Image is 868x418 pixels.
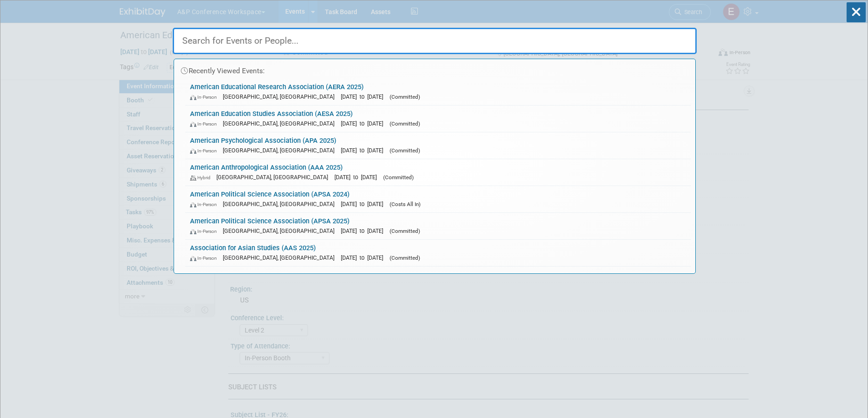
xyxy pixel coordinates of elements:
input: Search for Events or People... [173,28,697,54]
span: (Costs All In) [390,201,421,207]
a: American Political Science Association (APSA 2024) In-Person [GEOGRAPHIC_DATA], [GEOGRAPHIC_DATA]... [185,186,691,212]
span: [GEOGRAPHIC_DATA], [GEOGRAPHIC_DATA] [223,120,339,127]
span: Hybrid [190,175,215,181]
span: [GEOGRAPHIC_DATA], [GEOGRAPHIC_DATA] [223,254,339,261]
span: In-Person [190,201,221,207]
a: American Educational Research Association (AERA 2025) In-Person [GEOGRAPHIC_DATA], [GEOGRAPHIC_DA... [185,79,691,105]
span: In-Person [190,94,221,100]
span: [DATE] to [DATE] [341,93,388,100]
a: American Political Science Association (APSA 2025) In-Person [GEOGRAPHIC_DATA], [GEOGRAPHIC_DATA]... [185,213,691,239]
span: [DATE] to [DATE] [341,227,388,234]
span: (Committed) [390,228,420,234]
a: American Education Studies Association (AESA 2025) In-Person [GEOGRAPHIC_DATA], [GEOGRAPHIC_DATA]... [185,106,691,132]
span: In-Person [190,148,221,154]
a: Association for Asian Studies (AAS 2025) In-Person [GEOGRAPHIC_DATA], [GEOGRAPHIC_DATA] [DATE] to... [185,240,691,266]
span: [DATE] to [DATE] [341,120,388,127]
span: [DATE] to [DATE] [341,147,388,154]
span: (Committed) [390,94,420,100]
a: American Psychological Association (APA 2025) In-Person [GEOGRAPHIC_DATA], [GEOGRAPHIC_DATA] [DAT... [185,132,691,159]
span: [GEOGRAPHIC_DATA], [GEOGRAPHIC_DATA] [223,147,339,154]
span: [DATE] to [DATE] [334,174,381,181]
span: [GEOGRAPHIC_DATA], [GEOGRAPHIC_DATA] [223,227,339,234]
span: In-Person [190,121,221,127]
span: [GEOGRAPHIC_DATA], [GEOGRAPHIC_DATA] [216,174,333,181]
span: In-Person [190,255,221,261]
span: [DATE] to [DATE] [341,254,388,261]
span: (Committed) [383,174,414,181]
span: (Committed) [390,147,420,154]
span: In-Person [190,228,221,234]
div: Recently Viewed Events: [179,59,691,79]
span: [GEOGRAPHIC_DATA], [GEOGRAPHIC_DATA] [223,93,339,100]
a: American Anthropological Association (AAA 2025) Hybrid [GEOGRAPHIC_DATA], [GEOGRAPHIC_DATA] [DATE... [185,159,691,186]
span: [GEOGRAPHIC_DATA], [GEOGRAPHIC_DATA] [223,201,339,207]
span: [DATE] to [DATE] [341,201,388,207]
span: (Committed) [390,121,420,127]
span: (Committed) [390,255,420,261]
